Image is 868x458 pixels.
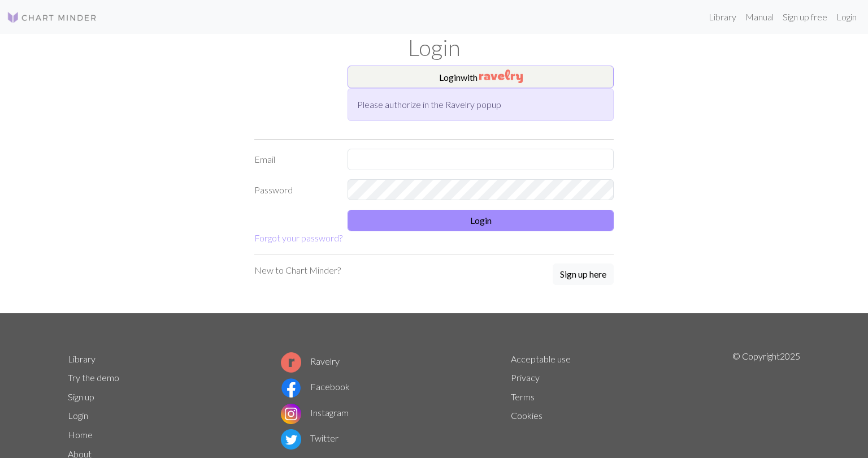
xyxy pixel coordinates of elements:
a: Manual [741,6,778,28]
a: Facebook [281,381,350,392]
a: Instagram [281,407,349,418]
a: Ravelry [281,356,340,366]
a: Library [704,6,741,28]
a: Forgot your password? [254,232,342,243]
a: Cookies [511,410,542,421]
a: Login [68,410,88,421]
a: Library [68,353,96,364]
a: Home [68,429,93,440]
a: Terms [511,391,535,402]
a: Sign up free [778,6,832,28]
div: Please authorize in the Ravelry popup [348,88,614,121]
img: Ravelry [479,70,523,83]
a: Try the demo [68,372,119,383]
a: Sign up here [553,263,614,286]
label: Email [248,149,341,170]
p: New to Chart Minder? [254,263,341,277]
label: Password [248,179,341,201]
img: Facebook logo [281,378,301,398]
a: Acceptable use [511,353,571,364]
button: Sign up here [553,263,614,285]
img: Twitter logo [281,429,301,450]
a: Sign up [68,391,94,402]
img: Ravelry logo [281,352,301,373]
a: Login [832,6,861,28]
img: Logo [7,11,97,24]
button: Login [348,210,614,231]
a: Privacy [511,372,540,383]
button: Loginwith [348,66,614,88]
a: Twitter [281,433,338,443]
h1: Login [61,34,807,61]
img: Instagram logo [281,404,301,424]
